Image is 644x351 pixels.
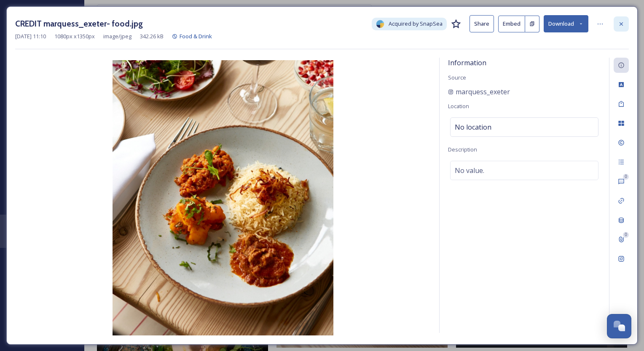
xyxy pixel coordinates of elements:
a: marquess_exeter [448,87,510,97]
button: Embed [498,16,525,32]
span: Acquired by SnapSea [389,20,443,28]
span: marquess_exeter [456,87,510,97]
span: Food & Drink [180,32,212,40]
span: Description [448,146,477,153]
span: Location [448,102,469,110]
img: snapsea-logo.png [376,20,384,28]
span: No location [455,122,491,132]
button: Share [470,15,494,32]
span: [DATE] 11:10 [15,32,46,40]
span: No value. [455,165,484,175]
button: Open Chat [607,314,631,338]
h3: CREDIT marquess_exeter- food.jpg [15,18,143,30]
span: 1080 px x 1350 px [54,32,95,40]
div: 0 [623,174,629,180]
div: 0 [623,232,629,238]
button: Download [544,15,588,32]
span: image/jpeg [103,32,131,40]
span: Information [448,58,486,67]
span: Source [448,74,466,81]
img: marquess_exeter-17990137649109570.jpg [15,60,431,335]
span: 342.26 kB [140,32,164,40]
